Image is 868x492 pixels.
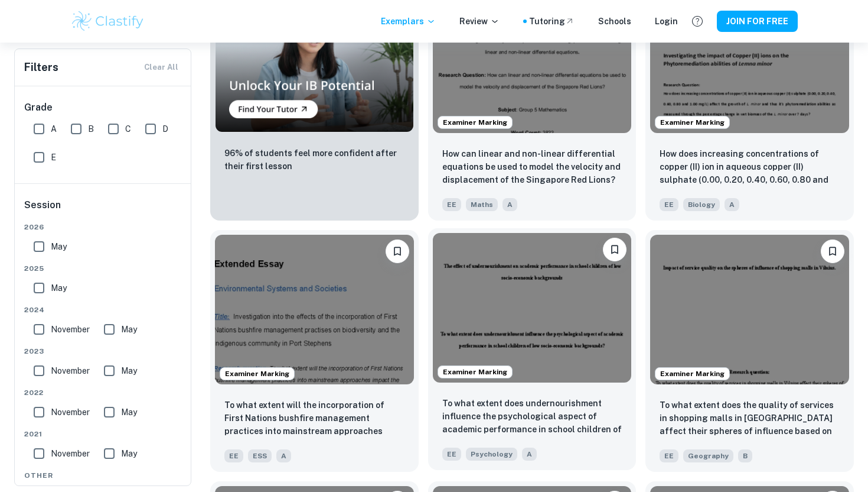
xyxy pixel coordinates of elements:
[717,11,798,32] button: JOIN FOR FREE
[821,239,844,263] button: Please log in to bookmark exemplars
[51,323,90,336] span: November
[51,281,67,294] span: May
[660,198,678,211] span: EE
[655,15,678,28] a: Login
[224,399,404,439] p: To what extent will the incorporation of First Nations bushfire management practices into mainstr...
[51,122,57,135] span: A
[433,233,632,382] img: Psychology EE example thumbnail: To what extent does undernourishment inf
[51,364,90,377] span: November
[438,367,512,377] span: Examiner Marking
[598,15,631,28] a: Schools
[24,346,182,357] span: 2023
[215,235,414,384] img: ESS EE example thumbnail: To what extent will the incorporation of
[70,9,145,33] img: Clastify logo
[24,470,182,481] span: Other
[738,449,752,462] span: B
[381,15,436,28] p: Exemplars
[438,117,512,128] span: Examiner Marking
[683,198,720,211] span: Biology
[51,151,56,164] span: E
[522,448,537,461] span: A
[224,449,243,462] span: EE
[442,147,622,186] p: How can linear and non-linear differential equations be used to model the velocity and displaceme...
[502,198,517,211] span: A
[660,147,840,187] p: How does increasing concentrations of copper (II) ion in aqueous copper (II) sulphate (0.00, 0.20...
[121,323,137,336] span: May
[603,238,626,261] button: Please log in to bookmark exemplars
[24,429,182,439] span: 2021
[466,448,517,461] span: Psychology
[687,11,707,31] button: Help and Feedback
[386,239,409,263] button: Please log in to bookmark exemplars
[655,368,729,379] span: Examiner Marking
[121,406,137,419] span: May
[125,122,131,135] span: C
[459,15,500,28] p: Review
[725,198,739,211] span: A
[24,222,182,232] span: 2026
[683,449,733,462] span: Geography
[248,449,272,462] span: ESS
[466,198,498,211] span: Maths
[660,399,840,439] p: To what extent does the quality of services in shopping malls in Vilnius affect their spheres of ...
[24,59,58,76] h6: Filters
[51,447,90,460] span: November
[24,305,182,315] span: 2024
[660,449,678,462] span: EE
[51,240,67,253] span: May
[162,122,168,135] span: D
[442,397,622,437] p: To what extent does undernourishment influence the psychological aspect of academic performance i...
[88,122,94,135] span: B
[24,101,182,115] h6: Grade
[442,198,461,211] span: EE
[529,15,575,28] a: Tutoring
[650,235,849,384] img: Geography EE example thumbnail: To what extent does the quality of servi
[220,368,294,379] span: Examiner Marking
[276,449,291,462] span: A
[224,147,404,173] p: 96% of students feel more confident after their first lesson
[24,198,182,222] h6: Session
[24,387,182,398] span: 2022
[121,447,137,460] span: May
[428,230,637,471] a: Examiner MarkingPlease log in to bookmark exemplarsTo what extent does undernourishment influence...
[655,117,729,128] span: Examiner Marking
[645,230,854,471] a: Examiner MarkingPlease log in to bookmark exemplarsTo what extent does the quality of services in...
[442,448,461,461] span: EE
[121,364,137,377] span: May
[51,406,90,419] span: November
[24,263,182,274] span: 2025
[210,230,419,471] a: Examiner MarkingPlease log in to bookmark exemplarsTo what extent will the incorporation of First...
